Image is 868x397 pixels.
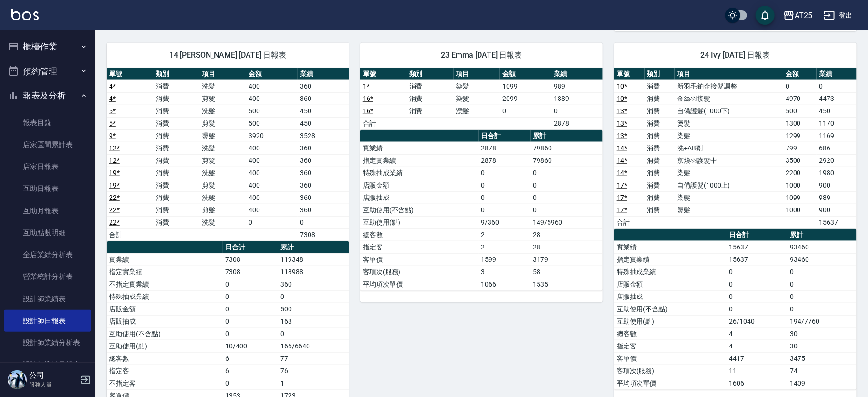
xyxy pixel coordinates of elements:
[107,68,349,241] table: a dense table
[153,142,200,154] td: 消費
[4,288,91,310] a: 設計師業績表
[4,332,91,354] a: 設計師業績分析表
[531,204,603,216] td: 0
[278,241,349,254] th: 累計
[531,142,603,154] td: 79860
[223,377,278,389] td: 0
[223,290,278,303] td: 0
[614,266,727,278] td: 特殊抽成業績
[820,7,857,24] button: 登出
[479,228,531,241] td: 2
[407,105,454,117] td: 消費
[675,154,783,167] td: 京煥羽護髮中
[675,92,783,105] td: 金絲羽接髮
[551,92,603,105] td: 1889
[223,278,278,290] td: 0
[200,191,247,204] td: 洗髮
[4,134,91,156] a: 店家區間累計表
[246,92,298,105] td: 400
[614,303,727,315] td: 互助使用(不含點)
[783,80,817,92] td: 0
[783,179,817,191] td: 1000
[246,117,298,129] td: 500
[29,371,78,380] h5: 公司
[454,92,500,105] td: 染髮
[614,290,727,303] td: 店販抽成
[645,154,675,167] td: 消費
[531,130,603,142] th: 累計
[223,340,278,352] td: 10/400
[298,216,349,228] td: 0
[246,129,298,142] td: 3920
[278,315,349,328] td: 168
[4,310,91,332] a: 設計師日報表
[531,216,603,228] td: 149/5960
[531,253,603,266] td: 3179
[500,105,551,117] td: 0
[360,191,479,204] td: 店販抽成
[817,154,857,167] td: 2920
[551,105,603,117] td: 0
[360,204,479,216] td: 互助使用(不含點)
[727,328,788,340] td: 4
[675,204,783,216] td: 燙髮
[360,130,603,291] table: a dense table
[4,59,91,84] button: 預約管理
[360,241,479,253] td: 指定客
[246,191,298,204] td: 400
[153,105,200,117] td: 消費
[360,167,479,179] td: 特殊抽成業績
[246,167,298,179] td: 400
[298,154,349,167] td: 360
[817,216,857,228] td: 15637
[11,9,39,20] img: Logo
[531,191,603,204] td: 0
[200,105,247,117] td: 洗髮
[500,68,551,80] th: 金額
[153,80,200,92] td: 消費
[200,80,247,92] td: 洗髮
[783,154,817,167] td: 3500
[531,167,603,179] td: 0
[153,216,200,228] td: 消費
[4,156,91,178] a: 店家日報表
[675,117,783,129] td: 燙髮
[788,328,857,340] td: 30
[278,303,349,315] td: 500
[107,278,223,290] td: 不指定實業績
[153,204,200,216] td: 消費
[200,216,247,228] td: 洗髮
[675,105,783,117] td: 自備護髮(1000下)
[360,117,407,129] td: 合計
[675,68,783,80] th: 項目
[278,352,349,365] td: 77
[246,204,298,216] td: 400
[360,266,479,278] td: 客項次(服務)
[298,105,349,117] td: 450
[645,80,675,92] td: 消費
[4,222,91,244] a: 互助點數明細
[107,228,153,241] td: 合計
[479,130,531,142] th: 日合計
[817,92,857,105] td: 4473
[246,105,298,117] td: 500
[614,340,727,352] td: 指定客
[645,191,675,204] td: 消費
[107,352,223,365] td: 總客數
[107,266,223,278] td: 指定實業績
[645,142,675,154] td: 消費
[675,167,783,179] td: 染髮
[200,117,247,129] td: 剪髮
[153,68,200,80] th: 類別
[360,68,603,130] table: a dense table
[454,80,500,92] td: 染髮
[817,191,857,204] td: 989
[817,68,857,80] th: 業績
[783,92,817,105] td: 4970
[4,354,91,376] a: 設計師業績月報表
[298,204,349,216] td: 360
[479,278,531,290] td: 1066
[360,179,479,191] td: 店販金額
[727,253,788,266] td: 15637
[626,50,845,60] span: 24 Ivy [DATE] 日報表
